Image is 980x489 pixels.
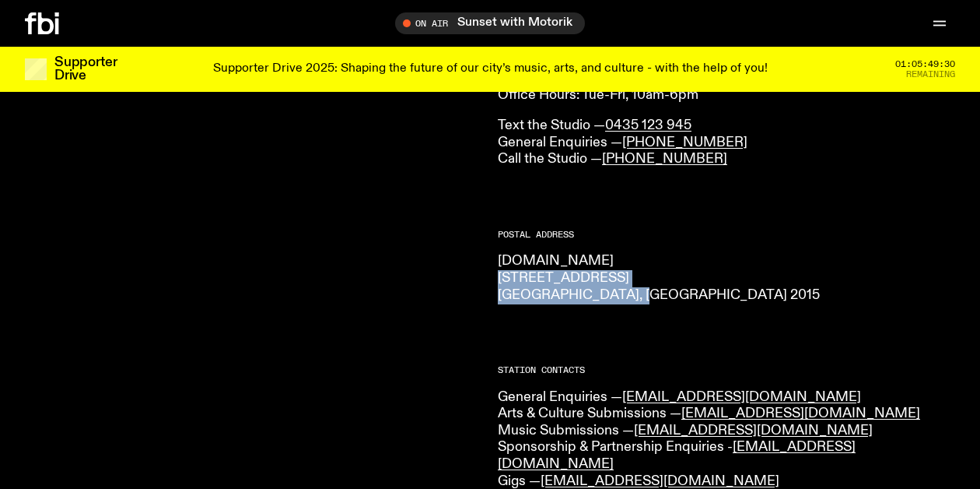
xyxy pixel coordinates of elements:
[498,87,955,104] p: Office Hours: Tue-Fri, 10am-6pm
[498,366,955,375] h2: Station Contacts
[541,474,779,488] a: [EMAIL_ADDRESS][DOMAIN_NAME]
[498,253,955,304] p: [DOMAIN_NAME] [STREET_ADDRESS] [GEOGRAPHIC_DATA], [GEOGRAPHIC_DATA] 2015
[622,390,861,404] a: [EMAIL_ADDRESS][DOMAIN_NAME]
[906,70,955,79] span: Remaining
[498,118,955,168] p: Text the Studio — General Enquiries — Call the Studio —
[498,230,955,239] h2: Postal Address
[54,56,117,83] h3: Supporter Drive
[895,60,955,69] span: 01:05:49:30
[395,12,585,34] button: On AirSunset with Motorik
[634,424,873,438] a: [EMAIL_ADDRESS][DOMAIN_NAME]
[622,135,747,150] a: [PHONE_NUMBER]
[213,62,768,76] p: Supporter Drive 2025: Shaping the future of our city’s music, arts, and culture - with the help o...
[602,152,727,166] a: [PHONE_NUMBER]
[681,406,920,420] a: [EMAIL_ADDRESS][DOMAIN_NAME]
[498,440,856,471] a: [EMAIL_ADDRESS][DOMAIN_NAME]
[605,118,691,132] a: 0435 123 945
